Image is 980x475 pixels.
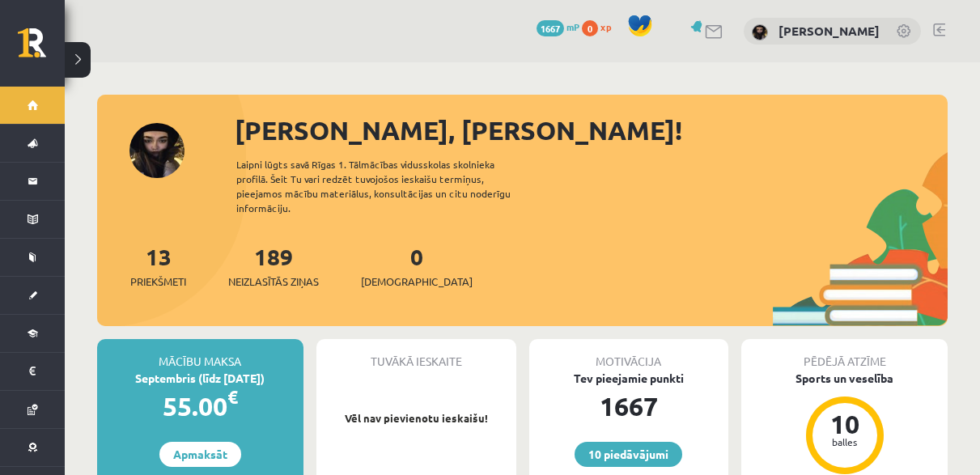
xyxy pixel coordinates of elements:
[529,370,729,387] div: Tev pieejamie punkti
[159,442,241,467] a: Apmaksāt
[821,411,869,437] div: 10
[529,387,729,426] div: 1667
[529,339,729,370] div: Motivācija
[97,387,303,426] div: 55.00
[361,274,473,290] span: [DEMOGRAPHIC_DATA]
[325,410,508,426] p: Vēl nav pievienotu ieskaišu!
[741,370,948,387] div: Sports un veselība
[361,242,473,290] a: 0[DEMOGRAPHIC_DATA]
[741,339,948,370] div: Pēdējā atzīme
[575,442,682,467] a: 10 piedāvājumi
[778,23,880,39] a: [PERSON_NAME]
[537,20,564,36] span: 1667
[236,157,539,215] div: Laipni lūgts savā Rīgas 1. Tālmācības vidusskolas skolnieka profilā. Šeit Tu vari redzēt tuvojošo...
[228,274,319,290] span: Neizlasītās ziņas
[537,20,579,33] a: 1667 mP
[130,242,186,290] a: 13Priekšmeti
[235,111,948,150] div: [PERSON_NAME], [PERSON_NAME]!
[752,24,768,40] img: Viktorija Jemjaševa
[821,437,869,447] div: balles
[130,274,186,290] span: Priekšmeti
[227,385,238,409] span: €
[600,20,611,33] span: xp
[97,370,303,387] div: Septembris (līdz [DATE])
[566,20,579,33] span: mP
[18,28,65,69] a: Rīgas 1. Tālmācības vidusskola
[582,20,598,36] span: 0
[316,339,516,370] div: Tuvākā ieskaite
[97,339,303,370] div: Mācību maksa
[582,20,619,33] a: 0 xp
[228,242,319,290] a: 189Neizlasītās ziņas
